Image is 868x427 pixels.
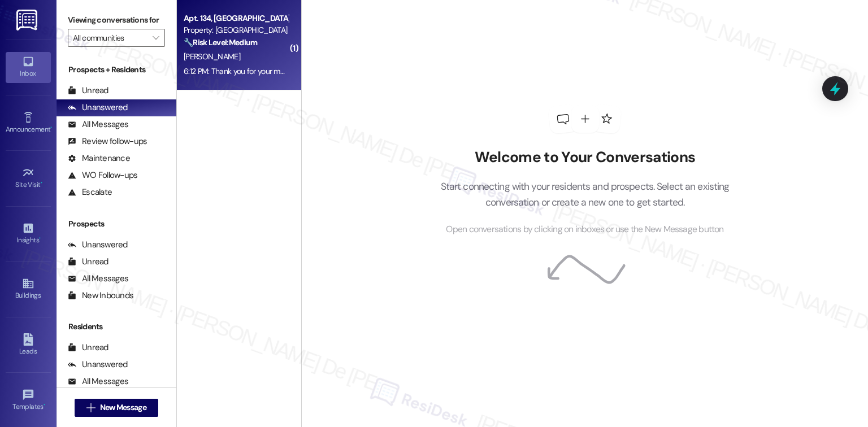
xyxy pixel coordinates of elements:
i:  [86,403,95,412]
span: • [39,234,41,242]
span: [PERSON_NAME] [184,51,240,62]
button: New Message [75,399,158,417]
strong: 🔧 Risk Level: Medium [184,37,257,47]
div: 6:12 PM: Thank you for your message. Our offices are currently closed, but we will contact you wh... [184,66,843,76]
a: Site Visit • [6,163,51,194]
div: Unread [68,256,108,268]
span: • [41,179,42,187]
label: Viewing conversations for [68,11,165,29]
div: All Messages [68,273,128,285]
input: All communities [73,29,147,47]
div: Unread [68,342,108,354]
i:  [153,33,159,42]
a: Inbox [6,52,51,82]
div: Unanswered [68,239,128,251]
div: Escalate [68,186,112,198]
div: Prospects + Residents [57,64,176,76]
img: ResiDesk Logo [16,10,40,30]
div: Unanswered [68,102,128,114]
h2: Welcome to Your Conversations [423,149,747,167]
a: Templates • [6,385,51,416]
span: • [50,124,52,132]
a: Leads [6,330,51,360]
div: Review follow-ups [68,136,147,147]
div: Unanswered [68,359,128,371]
p: Start connecting with your residents and prospects. Select an existing conversation or create a n... [423,178,747,211]
div: All Messages [68,376,128,387]
div: Unread [68,85,108,97]
div: Residents [57,321,176,333]
div: Maintenance [68,152,130,164]
div: All Messages [68,119,128,130]
a: Buildings [6,274,51,304]
span: New Message [100,402,146,413]
div: WO Follow-ups [68,169,137,181]
div: New Inbounds [68,290,133,302]
div: Prospects [57,218,176,230]
span: • [44,401,45,409]
div: Apt. 134, [GEOGRAPHIC_DATA] [184,12,288,24]
div: Property: [GEOGRAPHIC_DATA] [184,24,288,36]
a: Insights • [6,219,51,249]
span: Open conversations by clicking on inboxes or use the New Message button [446,223,723,237]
